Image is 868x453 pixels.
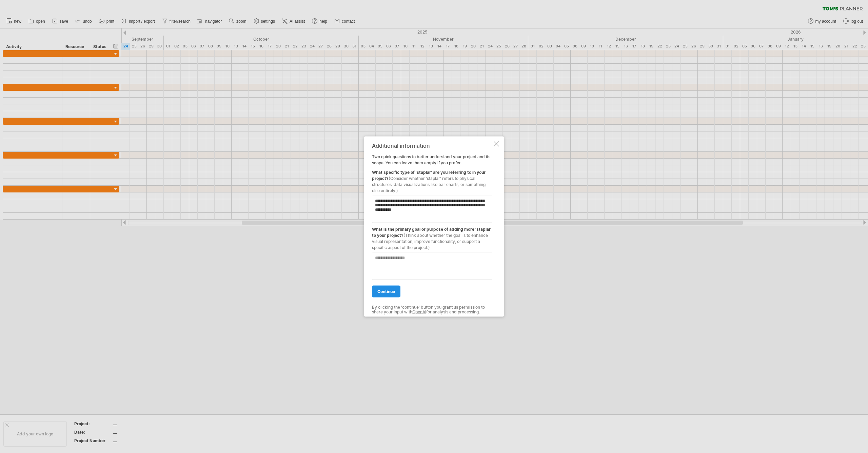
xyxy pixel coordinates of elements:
span: continue [377,289,395,294]
div: What is the primary goal or purpose of adding more 'staplar' to your project? [372,223,492,250]
div: Two quick questions to better understand your project and its scope. You can leave them empty if ... [372,142,492,311]
a: OpenAI [412,309,426,314]
div: What specific type of 'staplar' are you referring to in your project? [372,166,492,193]
div: By clicking the 'continue' button you grant us permission to share your input with for analysis a... [372,305,492,314]
a: continue [372,285,400,297]
span: (Consider whether 'staplar' refers to physical structures, data visualizations like bar charts, o... [372,176,486,193]
span: (Think about whether the goal is to enhance visual representation, improve functionality, or supp... [372,232,488,250]
div: Additional information [372,142,492,148]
